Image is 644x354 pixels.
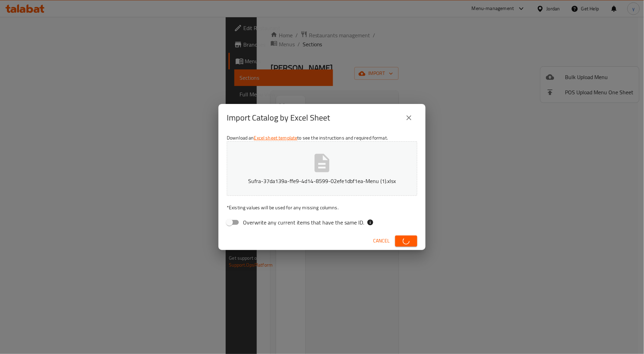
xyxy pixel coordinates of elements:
[401,109,417,126] button: close
[254,133,297,142] a: Excel sheet template
[373,237,390,245] span: Cancel
[367,219,374,226] svg: If the overwrite option isn't selected, then the items that match an existing ID will be ignored ...
[227,204,417,211] p: Existing values will be used for any missing columns.
[237,177,407,185] p: Sufra-37da139a-ffe9-4d14-8599-02efe1dbf1ea-Menu (1).xlsx
[218,132,426,232] div: Download an to see the instructions and required format.
[243,218,364,227] span: Overwrite any current items that have the same ID.
[227,112,330,123] h2: Import Catalog by Excel Sheet
[227,141,417,196] button: Sufra-37da139a-ffe9-4d14-8599-02efe1dbf1ea-Menu (1).xlsx
[370,235,392,247] button: Cancel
